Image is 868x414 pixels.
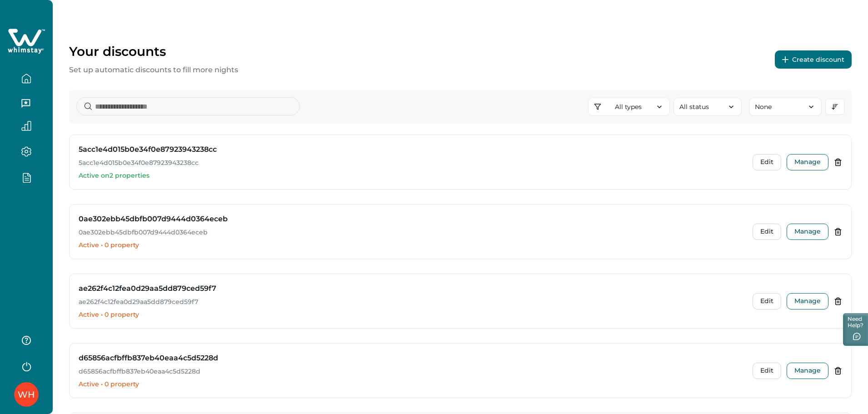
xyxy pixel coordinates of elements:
[79,214,228,224] h3: 0ae302ebb45dbfb007d9444d0364eceb
[79,380,745,389] p: Active • 0 property
[69,44,238,59] p: Your discounts
[753,224,781,240] button: Edit
[753,293,781,309] button: Edit
[69,65,238,75] p: Set up automatic discounts to fill more nights
[775,50,852,69] button: Create discount
[787,293,828,309] button: Manage
[79,144,217,155] h3: 5acc1e4d015b0e34f0e87923943238cc
[79,159,745,168] p: 5acc1e4d015b0e34f0e87923943238cc
[79,310,745,319] p: Active • 0 property
[753,363,781,379] button: Edit
[79,353,218,364] h3: d65856acfbffb837eb40eaa4c5d5228d
[79,298,745,307] p: ae262f4c12fea0d29aa5dd879ced59f7
[753,154,781,170] button: Edit
[79,367,745,376] p: d65856acfbffb837eb40eaa4c5d5228d
[18,384,35,405] div: Whimstay Host
[79,283,216,294] h3: ae262f4c12fea0d29aa5dd879ced59f7
[787,224,828,240] button: Manage
[787,154,828,170] button: Manage
[787,363,828,379] button: Manage
[79,171,745,180] p: Active on 2 properties
[79,228,745,237] p: 0ae302ebb45dbfb007d9444d0364eceb
[79,241,745,250] p: Active • 0 property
